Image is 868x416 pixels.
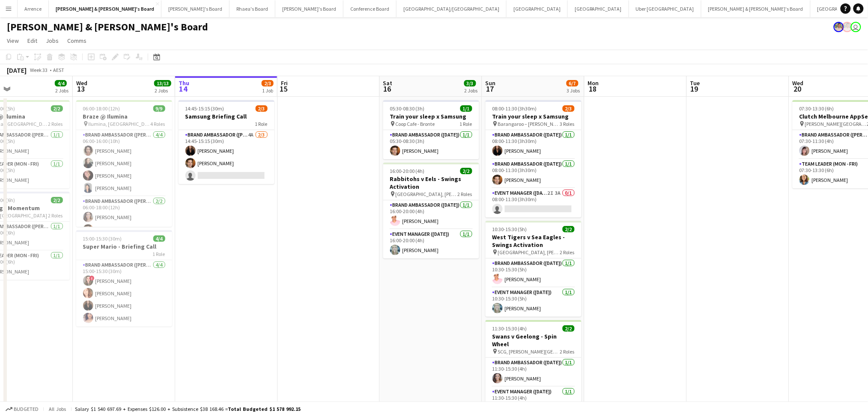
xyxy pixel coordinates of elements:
[14,406,39,412] span: Budgeted
[397,0,507,17] button: [GEOGRAPHIC_DATA]/[GEOGRAPHIC_DATA]
[4,404,40,414] button: Budgeted
[629,0,701,17] button: Uber [GEOGRAPHIC_DATA]
[343,0,397,17] button: Conference Board
[49,0,161,17] button: [PERSON_NAME] & [PERSON_NAME]'s Board
[842,22,853,32] app-user-avatar: Arrence Torres
[507,0,568,17] button: [GEOGRAPHIC_DATA]
[701,0,811,17] button: [PERSON_NAME] & [PERSON_NAME]'s Board
[18,0,49,17] button: Arrence
[228,406,301,412] span: Total Budgeted $1 578 992.15
[75,406,301,412] div: Salary $1 540 697.69 + Expenses $126.00 + Subsistence $38 168.46 =
[834,22,844,32] app-user-avatar: Arrence Torres
[230,0,275,17] button: Rhaea's Board
[275,0,343,17] button: [PERSON_NAME]'s Board
[161,0,230,17] button: [PERSON_NAME]'s Board
[47,406,68,412] span: All jobs
[568,0,629,17] button: [GEOGRAPHIC_DATA]
[851,22,861,32] app-user-avatar: James Millard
